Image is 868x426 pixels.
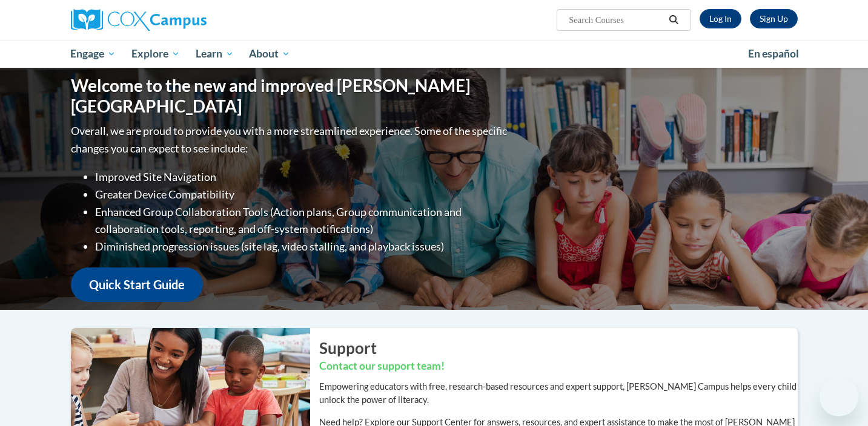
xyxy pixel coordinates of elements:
a: Explore [124,40,188,68]
a: Quick Start Guide [71,267,203,302]
a: Learn [188,40,242,68]
img: Cox Campus [71,9,207,31]
li: Greater Device Compatibility [95,186,510,203]
a: Engage [63,40,124,68]
span: Explore [131,47,180,61]
a: Register [750,9,798,28]
h2: Support [319,337,798,359]
a: About [241,40,298,68]
div: Main menu [53,40,816,68]
li: Diminished progression issues (site lag, video stalling, and playback issues) [95,238,510,255]
li: Enhanced Group Collaboration Tools (Action plans, Group communication and collaboration tools, re... [95,203,510,238]
h1: Welcome to the new and improved [PERSON_NAME][GEOGRAPHIC_DATA] [71,76,510,116]
button: Search [664,13,683,27]
p: Overall, we are proud to provide you with a more streamlined experience. Some of the specific cha... [71,122,510,157]
a: Log In [700,9,741,28]
h3: Contact our support team! [319,359,798,374]
a: En español [740,41,807,67]
span: About [249,47,290,61]
input: Search Courses [568,13,664,27]
iframe: Button to launch messaging window [820,378,858,416]
span: Engage [70,47,116,61]
span: En español [748,47,799,60]
p: Empowering educators with free, research-based resources and expert support, [PERSON_NAME] Campus... [319,380,798,407]
span: Learn [196,47,234,61]
a: Cox Campus [71,9,301,31]
li: Improved Site Navigation [95,168,510,186]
